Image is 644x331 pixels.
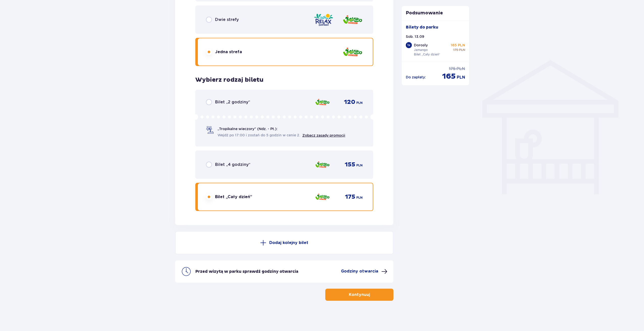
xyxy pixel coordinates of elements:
[349,292,370,297] p: Kontynuuj
[175,231,393,254] button: Dodaj kolejny bilet
[457,75,465,80] p: PLN
[406,34,424,39] p: Sob. 13.09
[315,192,330,202] img: zone logo
[356,101,363,105] p: PLN
[315,159,330,170] img: zone logo
[218,133,300,138] span: Wejdź po 17:00 i zostań do 5 godzin w cenie 2.
[459,48,465,52] p: PLN
[181,266,191,277] img: clock icon
[315,97,330,107] img: zone logo
[449,66,455,72] p: 175
[342,45,363,59] img: zone logo
[453,48,458,52] p: 175
[325,289,393,301] button: Kontynuuj
[451,43,465,48] p: 165 PLN
[344,98,355,106] p: 120
[218,126,278,131] p: „Tropikalne wieczory" (Ndz. - Pt.):
[215,162,250,167] p: Bilet „4 godziny”
[215,49,242,55] p: Jedna strefa
[341,268,387,275] button: Godziny otwarcia
[313,13,334,27] img: zone logo
[195,76,263,84] p: Wybierz rodzaj biletu
[356,163,363,168] p: PLN
[195,269,298,274] p: Przed wizytą w parku sprawdź godziny otwarcia
[414,43,428,48] p: Dorosły
[406,42,412,48] div: 1 x
[414,52,440,57] p: Bilet „Cały dzień”
[215,194,252,200] p: Bilet „Cały dzień”
[215,17,239,22] p: Dwie strefy
[345,193,355,201] p: 175
[414,48,428,52] p: Jamango
[342,13,363,27] img: zone logo
[442,72,456,81] p: 165
[341,268,378,274] p: Godziny otwarcia
[345,161,355,168] p: 155
[269,240,308,246] p: Dodaj kolejny bilet
[406,24,438,30] p: Bilety do parku
[215,99,250,105] p: Bilet „2 godziny”
[302,133,345,137] a: Zobacz zasady promocji
[356,195,363,200] p: PLN
[406,75,426,80] p: Do zapłaty :
[457,66,465,72] p: PLN
[402,10,469,16] p: Podsumowanie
